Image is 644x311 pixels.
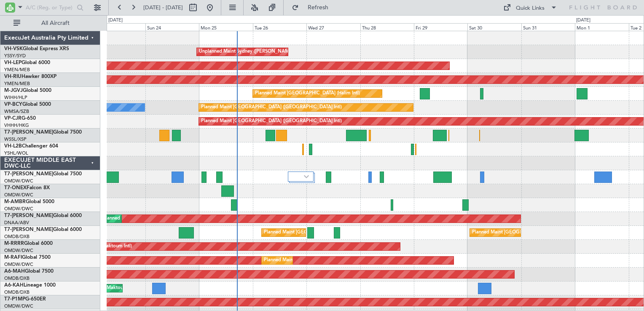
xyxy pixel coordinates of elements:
a: YSHL/WOL [4,150,28,156]
div: Sat 30 [467,23,521,31]
div: [DATE] [576,17,590,24]
img: arrow-gray.svg [304,175,309,178]
span: T7-P1MP [4,297,25,302]
a: WMSA/SZB [4,108,29,115]
div: Fri 29 [414,23,467,31]
div: Planned Maint [GEOGRAPHIC_DATA] ([GEOGRAPHIC_DATA] Intl) [201,101,342,114]
a: YMEN/MEB [4,67,30,73]
a: T7-[PERSON_NAME]Global 6000 [4,213,82,218]
button: Refresh [288,1,338,14]
a: VP-BCYGlobal 5000 [4,102,51,107]
span: A6-KAH [4,283,24,288]
a: OMDW/DWC [4,247,33,254]
span: All Aircraft [22,20,89,26]
a: OMDW/DWC [4,192,33,198]
div: Tue 26 [253,23,306,31]
a: YSSY/SYD [4,53,26,59]
span: T7-[PERSON_NAME] [4,130,53,135]
span: T7-[PERSON_NAME] [4,227,53,232]
span: VP-CJR [4,116,21,121]
span: Refresh [301,5,336,11]
div: Sat 23 [91,23,145,31]
a: WSSL/XSP [4,136,27,142]
a: VH-RIUHawker 800XP [4,74,56,79]
a: YMEN/MEB [4,80,30,87]
span: VH-VSK [4,46,23,51]
span: VH-LEP [4,60,21,65]
span: T7-ONEX [4,185,27,190]
a: T7-ONEXFalcon 8X [4,185,50,190]
a: OMDB/DXB [4,275,30,282]
a: M-JGVJGlobal 5000 [4,88,51,93]
div: Sun 24 [145,23,199,31]
div: Planned Maint Dubai (Al Maktoum Intl) [264,254,347,267]
a: M-AMBRGlobal 5000 [4,199,54,204]
a: VH-LEPGlobal 6000 [4,60,50,65]
div: Unplanned Maint Sydney ([PERSON_NAME] Intl) [199,46,303,58]
a: OMDB/DXB [4,233,30,240]
div: Mon 1 [575,23,628,31]
div: Thu 28 [360,23,414,31]
div: Planned Maint [GEOGRAPHIC_DATA] (Halim Intl) [255,87,360,100]
a: VH-VSKGlobal Express XRS [4,46,69,51]
a: OMDW/DWC [4,303,33,309]
a: A6-MAHGlobal 7500 [4,269,54,274]
a: WIHH/HLP [4,94,27,101]
div: Planned Maint [GEOGRAPHIC_DATA] ([GEOGRAPHIC_DATA] Intl) [201,115,342,128]
a: OMDW/DWC [4,178,33,184]
a: M-RRRRGlobal 6000 [4,241,53,246]
span: M-RRRR [4,241,24,246]
span: [DATE] - [DATE] [143,4,183,11]
span: M-JGVJ [4,88,23,93]
div: Planned Maint [GEOGRAPHIC_DATA] ([GEOGRAPHIC_DATA] Intl) [472,226,613,239]
span: T7-[PERSON_NAME] [4,213,53,218]
a: VHHH/HKG [4,122,29,129]
div: Planned Maint [GEOGRAPHIC_DATA] ([GEOGRAPHIC_DATA] Intl) [264,226,405,239]
a: OMDW/DWC [4,206,33,212]
button: Quick Links [499,1,561,14]
a: VH-L2BChallenger 604 [4,144,58,149]
a: T7-[PERSON_NAME]Global 7500 [4,172,82,177]
a: T7-[PERSON_NAME]Global 7500 [4,130,82,135]
a: VP-CJRG-650 [4,116,36,121]
div: Wed 27 [306,23,360,31]
span: M-AMBR [4,199,26,204]
a: A6-KAHLineage 1000 [4,283,56,288]
input: A/C (Reg. or Type) [26,1,74,14]
span: M-RAFI [4,255,22,260]
div: Sun 31 [521,23,575,31]
a: M-RAFIGlobal 7500 [4,255,51,260]
a: T7-P1MPG-650ER [4,297,46,302]
span: T7-[PERSON_NAME] [4,172,53,177]
div: [DATE] [108,17,123,24]
div: Quick Links [516,4,545,13]
a: OMDW/DWC [4,261,33,268]
a: OMDB/DXB [4,289,30,295]
span: VP-BCY [4,102,22,107]
a: T7-[PERSON_NAME]Global 6000 [4,227,82,232]
div: Mon 25 [199,23,252,31]
a: DNAA/ABV [4,220,29,226]
span: VH-RIU [4,74,21,79]
button: All Aircraft [9,16,91,30]
span: A6-MAH [4,269,25,274]
span: VH-L2B [4,144,22,149]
